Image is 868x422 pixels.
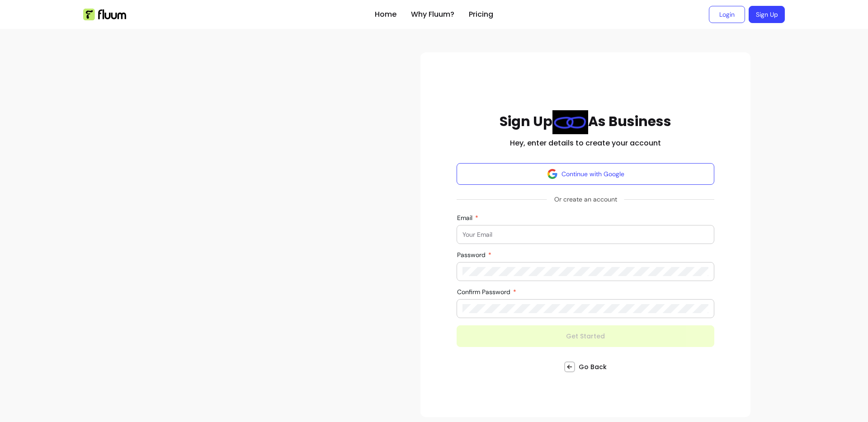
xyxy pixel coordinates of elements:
img: avatar [547,169,558,179]
a: Sign Up [749,6,785,23]
a: Login [709,6,745,23]
span: Go Back [579,362,607,371]
a: Why Fluum? [411,9,454,20]
h1: Sign Up As Business [500,110,671,134]
a: Pricing [469,9,493,20]
span: Confirm Password [457,288,512,296]
input: Confirm Password [462,304,708,313]
img: link Blue [552,110,588,134]
span: Or create an account [547,191,624,207]
a: Home [375,9,396,20]
a: Go Back [564,361,607,372]
h2: Hey, enter details to create your account [510,138,661,149]
img: Fluum Logo [83,9,126,20]
span: Email [457,214,474,222]
input: Password [462,267,708,276]
span: Password [457,251,487,259]
button: Continue with Google [457,163,714,185]
input: Email [462,230,708,239]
